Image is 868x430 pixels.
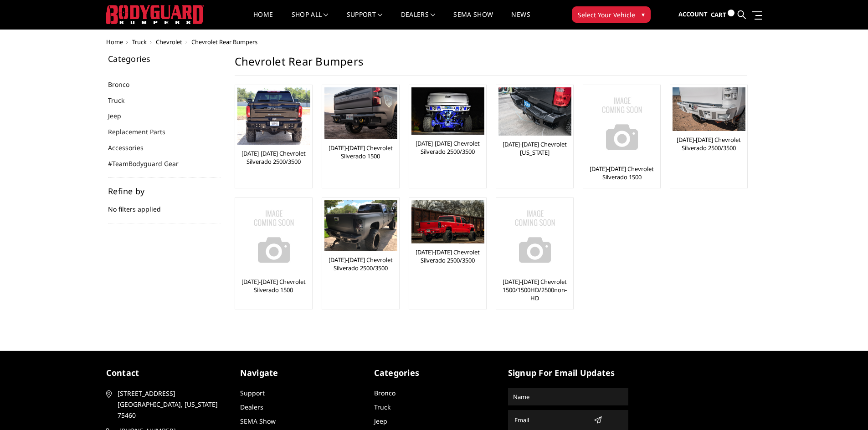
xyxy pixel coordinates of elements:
[108,55,221,63] h5: Categories
[108,187,221,195] h5: Refine by
[108,159,190,168] a: #TeamBodyguard Gear
[678,10,708,18] span: Account
[678,2,708,27] a: Account
[106,367,226,379] h5: contact
[498,200,571,273] img: No Image
[292,11,329,29] a: shop all
[108,80,141,89] a: Bronco
[156,38,182,46] a: Chevrolet
[642,10,645,19] span: ▾
[253,11,273,29] a: Home
[586,87,658,160] img: No Image
[511,413,590,427] input: Email
[324,144,397,160] a: [DATE]-[DATE] Chevrolet Silverado 1500
[237,149,310,166] a: [DATE]-[DATE] Chevrolet Silverado 2500/3500
[106,38,123,46] a: Home
[572,6,651,23] button: Select Your Vehicle
[240,403,263,411] a: Dealers
[240,389,265,397] a: Support
[453,11,493,29] a: SEMA Show
[108,143,155,152] a: Accessories
[118,388,223,421] span: [STREET_ADDRESS] [GEOGRAPHIC_DATA], [US_STATE] 75460
[586,165,658,181] a: [DATE]-[DATE] Chevrolet Silverado 1500
[374,367,494,379] h5: Categories
[108,96,136,105] a: Truck
[106,5,204,24] img: BODYGUARD BUMPERS
[237,278,310,294] a: [DATE]-[DATE] Chevrolet Silverado 1500
[711,10,726,19] span: Cart
[411,139,484,156] a: [DATE]-[DATE] Chevrolet Silverado 2500/3500
[374,417,387,425] a: Jeep
[673,136,745,152] a: [DATE]-[DATE] Chevrolet Silverado 2500/3500
[347,11,383,29] a: Support
[324,256,397,272] a: [DATE]-[DATE] Chevrolet Silverado 2500/3500
[237,200,310,273] img: No Image
[374,403,390,411] a: Truck
[498,278,571,302] a: [DATE]-[DATE] Chevrolet 1500/1500HD/2500non-HD
[508,367,628,379] h5: signup for email updates
[237,200,310,273] a: No Image
[191,38,257,46] span: Chevrolet Rear Bumpers
[132,38,147,46] a: Truck
[411,248,484,264] a: [DATE]-[DATE] Chevrolet Silverado 2500/3500
[374,389,395,397] a: Bronco
[108,187,221,223] div: No filters applied
[511,11,530,29] a: News
[235,55,747,76] h1: Chevrolet Rear Bumpers
[711,2,734,27] a: Cart
[240,417,276,425] a: SEMA Show
[509,390,627,404] input: Name
[108,127,177,137] a: Replacement Parts
[108,111,133,121] a: Jeep
[240,367,360,379] h5: Navigate
[498,140,571,157] a: [DATE]-[DATE] Chevrolet [US_STATE]
[578,10,635,20] span: Select Your Vehicle
[401,11,436,29] a: Dealers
